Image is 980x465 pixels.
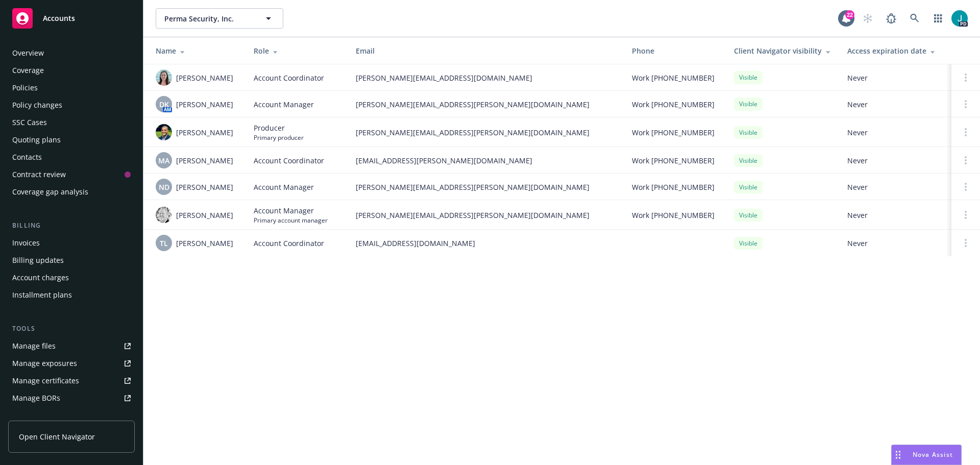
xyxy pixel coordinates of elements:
[156,45,237,56] div: Name
[847,72,943,83] span: Never
[156,69,172,86] img: photo
[159,99,169,110] span: DK
[904,8,925,29] a: Search
[632,182,715,192] span: Work [PHONE_NUMBER]
[43,14,75,22] span: Accounts
[12,270,69,286] div: Account charges
[8,80,135,96] a: Policies
[356,45,616,56] div: Email
[356,182,616,192] span: [PERSON_NAME][EMAIL_ADDRESS][PERSON_NAME][DOMAIN_NAME]
[254,133,304,142] span: Primary producer
[8,132,135,148] a: Quoting plans
[928,8,948,29] a: Switch app
[8,338,135,354] a: Manage files
[847,127,943,138] span: Never
[356,99,616,110] span: [PERSON_NAME][EMAIL_ADDRESS][PERSON_NAME][DOMAIN_NAME]
[857,8,878,29] a: Start snowing
[159,182,169,192] span: ND
[8,4,135,33] a: Accounts
[356,238,616,249] span: [EMAIL_ADDRESS][DOMAIN_NAME]
[632,45,718,56] div: Phone
[892,445,904,464] div: Drag to move
[12,338,56,354] div: Manage files
[12,166,66,183] div: Contract review
[12,407,90,424] div: Summary of insurance
[847,210,943,221] span: Never
[12,45,44,61] div: Overview
[176,182,233,192] span: [PERSON_NAME]
[8,373,135,389] a: Manage certificates
[254,238,324,249] span: Account Coordinator
[847,155,943,166] span: Never
[176,99,233,110] span: [PERSON_NAME]
[734,181,763,193] div: Visible
[12,80,38,96] div: Policies
[845,10,854,19] div: 22
[8,45,135,61] a: Overview
[734,97,763,110] div: Visible
[951,10,968,27] img: photo
[734,209,763,222] div: Visible
[881,8,901,29] a: Report a Bug
[176,127,233,138] span: [PERSON_NAME]
[156,124,172,140] img: photo
[8,62,135,79] a: Coverage
[356,210,616,221] span: [PERSON_NAME][EMAIL_ADDRESS][PERSON_NAME][DOMAIN_NAME]
[254,155,324,166] span: Account Coordinator
[12,114,47,131] div: SSC Cases
[8,97,135,113] a: Policy changes
[12,235,40,251] div: Invoices
[8,270,135,286] a: Account charges
[176,155,233,166] span: [PERSON_NAME]
[734,126,763,139] div: Visible
[254,216,328,225] span: Primary account manager
[8,324,135,334] div: Tools
[12,373,79,389] div: Manage certificates
[12,149,42,165] div: Contacts
[734,71,763,84] div: Visible
[891,445,962,465] button: Nova Assist
[176,210,233,221] span: [PERSON_NAME]
[8,252,135,268] a: Billing updates
[632,127,715,138] span: Work [PHONE_NUMBER]
[156,8,283,29] button: Perma Security, Inc.
[254,99,314,110] span: Account Manager
[8,149,135,165] a: Contacts
[356,155,616,166] span: [EMAIL_ADDRESS][PERSON_NAME][DOMAIN_NAME]
[176,72,233,83] span: [PERSON_NAME]
[12,287,72,303] div: Installment plans
[632,72,715,83] span: Work [PHONE_NUMBER]
[254,182,314,192] span: Account Manager
[632,210,715,221] span: Work [PHONE_NUMBER]
[160,238,168,249] span: TL
[847,238,943,249] span: Never
[847,45,943,56] div: Access expiration date
[254,123,304,133] span: Producer
[156,207,172,223] img: photo
[8,235,135,251] a: Invoices
[254,72,324,83] span: Account Coordinator
[356,127,616,138] span: [PERSON_NAME][EMAIL_ADDRESS][PERSON_NAME][DOMAIN_NAME]
[12,390,60,406] div: Manage BORs
[19,431,95,442] span: Open Client Navigator
[8,166,135,183] a: Contract review
[632,99,715,110] span: Work [PHONE_NUMBER]
[158,155,169,166] span: MA
[12,97,62,113] div: Policy changes
[164,13,253,24] span: Perma Security, Inc.
[12,132,61,148] div: Quoting plans
[913,450,953,459] span: Nova Assist
[847,99,943,110] span: Never
[8,407,135,424] a: Summary of insurance
[8,221,135,231] div: Billing
[12,62,44,79] div: Coverage
[254,45,339,56] div: Role
[8,184,135,200] a: Coverage gap analysis
[8,287,135,303] a: Installment plans
[847,182,943,192] span: Never
[734,237,763,250] div: Visible
[8,355,135,372] a: Manage exposures
[356,72,616,83] span: [PERSON_NAME][EMAIL_ADDRESS][DOMAIN_NAME]
[632,155,715,166] span: Work [PHONE_NUMBER]
[8,114,135,131] a: SSC Cases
